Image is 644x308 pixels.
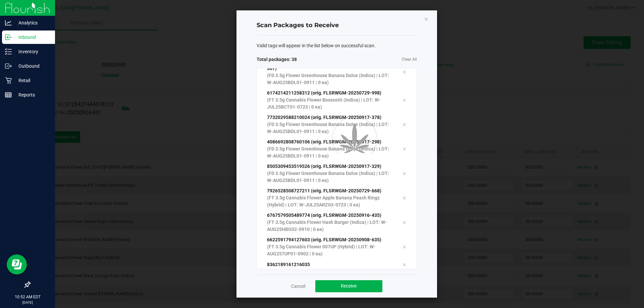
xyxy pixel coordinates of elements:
div: Remove tag [397,169,411,177]
p: (FT 3.5g Cannabis Flower 007UP (Hybrid) | LOT: W-AUG257UP01-0902 | 0 ea) [267,243,392,257]
span: Valid tags will appear in the list below on successful scan. [257,42,376,49]
h4: Scan Packages to Receive [257,21,417,30]
button: Receive [315,280,382,292]
span: 6174214211258312 (orig. FLSRWGM-20250729-998) [267,90,381,96]
p: Reports [12,91,52,99]
div: Remove tag [397,194,411,202]
div: Remove tag [397,243,411,251]
div: Remove tag [397,68,411,76]
span: 8362189161216035 [267,262,310,267]
inline-svg: Inbound [5,34,12,41]
inline-svg: Reports [5,91,12,98]
inline-svg: Outbound [5,63,12,69]
span: 7732029588210024 (orig. FLSRWGM-20250917-378) [267,115,381,120]
div: Remove tag [397,145,411,153]
a: Cancel [291,283,305,290]
inline-svg: Retail [5,77,12,84]
p: (FT 3.5g Cannabis Flower Hash Burger (Indica) | LOT: W-AUG25HBG02-0910 | 0 ea) [267,219,392,233]
p: 10:52 AM EDT [3,294,52,300]
div: Remove tag [397,218,411,226]
div: Remove tag [397,96,411,104]
p: [DATE] [3,300,52,305]
p: Retail [12,76,52,84]
p: (FT 3.5g Cannabis Flower Apple Banana Peach Ringz (Hybrid) | LOT: W-JUL25ARZ03-0723 | 0 ea) [267,194,392,208]
div: Remove tag [397,120,411,128]
span: 4086692808760106 (orig. FLSRWGM-20250917-298) [267,139,381,144]
p: (FD 3.5g Flower Greenhouse Banana Dulce (Indica) | LOT: W-AUG25BDL01-0911 | 0 ea) [267,170,392,184]
p: (FD 3.5g Flower Greenhouse Banana Dulce (Indica) | LOT: W-AUG25BDL01-0911 | 0 ea) [267,145,392,160]
p: Analytics [12,19,52,27]
span: 7926528508727211 (orig. FLSRWGM-20250729-668) [267,188,381,193]
p: Inventory [12,48,52,56]
span: Receive [341,283,357,289]
button: Close [424,15,429,23]
p: (FT 3.5g Cannabis Flower Bosscotti (Indica) | LOT: W-JUL25BCT01-0723 | 0 ea) [267,97,392,111]
div: Remove tag [397,261,411,269]
iframe: Resource center [7,254,27,274]
span: 6622591794127603 (orig. FLSRWGM-20250908-635) [267,237,381,242]
span: [CREDIT_CARD_NUMBER] (orig. FLSRWGM-20250917-367) [267,59,383,71]
span: Total packages: 38 [257,56,337,63]
inline-svg: Analytics [5,19,12,26]
a: Clear All [402,57,417,62]
span: 6767579505489774 (orig. FLSRWGM-20250916-435) [267,212,381,218]
span: 8505309453519526 (orig. FLSRWGM-20250917-329) [267,164,381,169]
p: (FD 3.5g Flower Greenhouse Banana Dulce (Indica) | LOT: W-AUG25BDL01-0911 | 0 ea) [267,121,392,135]
p: Outbound [12,62,52,70]
p: Inbound [12,33,52,41]
inline-svg: Inventory [5,48,12,55]
p: (FD 3.5g Flower Greenhouse Banana Dulce (Indica) | LOT: W-AUG25BDL01-0911 | 0 ea) [267,72,392,86]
